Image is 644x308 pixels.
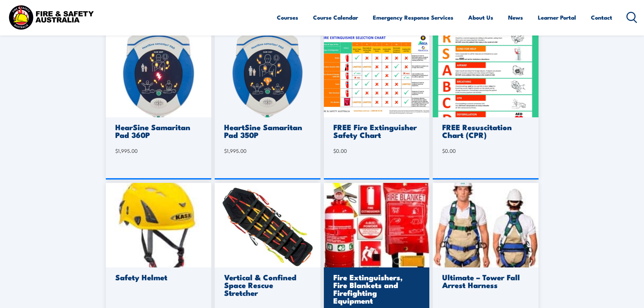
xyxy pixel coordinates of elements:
[115,273,200,281] h3: Safety Helmet
[115,147,138,154] bdi: 1,995.00
[224,147,227,154] span: $
[333,273,418,304] h3: Fire Extinguishers, Fire Blankets and Firefighting Equipment
[442,147,445,154] span: $
[215,183,320,267] img: ferno-roll-up-stretcher.jpg
[333,147,347,154] bdi: 0.00
[115,147,118,154] span: $
[373,8,453,26] a: Emergency Response Services
[333,123,418,139] h3: FREE Fire Extinguisher Safety Chart
[277,8,298,26] a: Courses
[115,123,200,139] h3: HearSine Samaritan Pad 360P
[442,273,527,289] h3: Ultimate – Tower Fall Arrest Harness
[333,147,336,154] span: $
[591,8,612,26] a: Contact
[224,123,309,139] h3: HeartSine Samaritan Pad 350P
[442,123,527,139] h3: FREE Resuscitation Chart (CPR)
[224,273,309,297] h3: Vertical & Confined Space Rescue Stretcher
[106,183,212,267] img: safety-helmet.jpg
[508,8,523,26] a: News
[224,147,246,154] bdi: 1,995.00
[106,33,212,117] img: 360.jpg
[324,183,430,267] img: admin-ajax-3-.jpg
[215,33,320,117] img: 350.png
[433,33,539,117] img: FREE Resuscitation Chart – What are the 7 steps to CPR Chart / Sign / Poster
[313,8,358,26] a: Course Calendar
[433,183,539,267] img: arrest-harness.jpg
[442,147,456,154] bdi: 0.00
[468,8,493,26] a: About Us
[538,8,576,26] a: Learner Portal
[324,33,430,117] img: Fire-Extinguisher-Chart.png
